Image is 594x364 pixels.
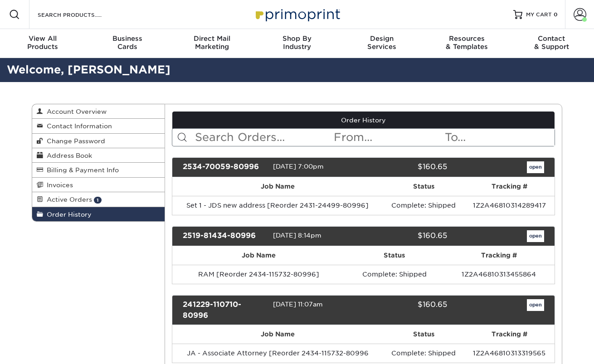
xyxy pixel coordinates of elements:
th: Job Name [172,177,383,196]
div: $160.65 [356,230,453,242]
div: Cards [85,34,170,51]
a: open [527,161,544,173]
span: Resources [424,34,509,43]
div: & Support [509,34,594,51]
a: Order History [32,207,165,221]
span: Billing & Payment Info [43,166,119,174]
td: 1Z2A46810313455864 [443,265,555,284]
a: BusinessCards [85,29,170,58]
a: Billing & Payment Info [32,163,165,177]
th: Job Name [172,246,346,265]
a: DesignServices [340,29,424,58]
a: Active Orders 1 [32,192,165,207]
div: $160.65 [356,299,453,321]
th: Tracking # [464,325,555,344]
div: 241229-110710-80996 [176,299,273,321]
span: Shop By [254,34,339,43]
span: MY CART [526,11,552,19]
span: Contact [509,34,594,43]
td: 1Z2A46810313319565 [464,344,555,363]
span: [DATE] 8:14pm [273,232,321,239]
a: Shop ByIndustry [254,29,339,58]
a: Change Password [32,134,165,148]
span: Change Password [43,137,105,145]
span: 0 [554,11,558,18]
a: open [527,299,544,311]
div: Marketing [170,34,254,51]
div: Industry [254,34,339,51]
a: open [527,230,544,242]
a: Resources& Templates [424,29,509,58]
a: Contact Information [32,119,165,133]
input: SEARCH PRODUCTS..... [37,9,125,20]
span: 1 [94,197,102,204]
span: Active Orders [43,196,92,203]
a: Invoices [32,178,165,192]
span: [DATE] 11:07am [273,301,323,308]
td: Complete: Shipped [383,344,464,363]
td: 1Z2A46810314289417 [464,196,555,215]
div: $160.65 [356,161,453,173]
div: & Templates [424,34,509,51]
span: Address Book [43,152,92,159]
a: Contact& Support [509,29,594,58]
div: 2534-70059-80996 [176,161,273,173]
span: Order History [43,211,92,218]
th: Status [383,325,464,344]
span: Contact Information [43,122,112,130]
th: Tracking # [464,177,555,196]
span: Invoices [43,181,73,189]
img: Primoprint [252,5,342,24]
span: Account Overview [43,108,107,115]
span: Business [85,34,170,43]
td: Set 1 - JDS new address [Reorder 2431-24499-80996] [172,196,383,215]
a: Address Book [32,148,165,163]
td: RAM [Reorder 2434-115732-80996] [172,265,346,284]
a: Account Overview [32,104,165,119]
th: Tracking # [443,246,555,265]
td: Complete: Shipped [383,196,464,215]
input: Search Orders... [194,129,333,146]
td: JA - Associate Attorney [Reorder 2434-115732-80996 [172,344,383,363]
span: [DATE] 7:00pm [273,163,324,170]
div: Services [340,34,424,51]
input: From... [333,129,443,146]
span: Design [340,34,424,43]
th: Status [346,246,443,265]
a: Direct MailMarketing [170,29,254,58]
td: Complete: Shipped [346,265,443,284]
input: To... [444,129,555,146]
span: Direct Mail [170,34,254,43]
th: Job Name [172,325,383,344]
div: 2519-81434-80996 [176,230,273,242]
a: Order History [172,112,555,129]
th: Status [383,177,464,196]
